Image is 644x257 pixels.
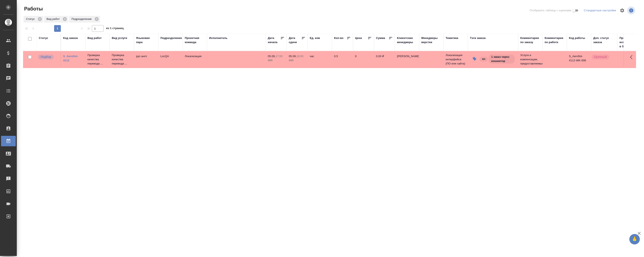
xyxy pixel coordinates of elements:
[617,5,627,15] span: Настроить таблицу
[376,36,385,40] div: Сумма
[297,55,303,58] p: 18:00
[627,52,637,62] button: Здесь прячутся важные кнопки
[520,36,540,44] div: Комментарии по заказу
[158,52,183,67] td: LocQA
[23,5,43,12] span: Работы
[470,36,486,40] div: Тэги заказа
[482,57,485,61] p: en
[268,58,285,63] p: 2025
[629,234,640,244] button: 🙏
[530,8,571,13] span: Отобразить таблицу с оценками
[446,53,466,66] p: Локализация интерфейса (ПО или сайта)
[112,53,132,66] p: Проверка качества перевода ...
[594,55,607,59] p: Срочный
[276,55,282,58] p: 17:00
[136,36,156,44] div: Языковая пара
[491,55,512,63] p: 1 заказ через коннектор
[374,52,395,67] td: 0,00 ₽
[63,55,78,62] a: S_Aeroflot-4112
[39,36,48,40] div: Статус
[289,58,306,63] p: 2025
[47,17,61,21] p: Вид работ
[308,52,332,67] td: час
[38,54,59,60] div: Можно подбирать исполнителей
[583,7,617,14] div: split button
[627,6,636,14] span: Посмотреть информацию
[268,36,280,44] div: Дата начала
[106,26,124,32] span: из 1 страниц
[72,17,93,21] p: Подразделение
[569,36,585,40] div: Код работы
[209,36,228,40] div: Исполнитель
[395,52,419,67] td: [PERSON_NAME]
[87,36,102,40] div: Вид работ
[26,17,36,21] p: Статус
[23,16,43,23] div: Статус
[520,53,540,66] p: Услуги и компенсации, предоставляемые...
[332,52,353,67] td: 0.5
[44,16,68,23] div: Вид работ
[470,54,479,63] button: Изменить тэги
[268,55,276,58] p: 05.09,
[160,36,182,40] div: Подразделение
[310,36,320,40] div: Ед. изм
[593,36,615,44] div: Доп. статус заказа
[545,36,565,44] div: Комментарии по работе
[183,52,207,67] td: Локализация
[112,36,127,40] div: Вид услуги
[631,235,638,244] span: 🙏
[479,54,515,64] div: en, 1 заказ через коннектор
[87,53,108,66] p: Проверка качества перевода ...
[353,52,374,67] td: 0
[185,36,205,44] div: Проектная команда
[567,52,591,67] td: S_Aeroflot-4112-WK-006
[619,36,638,49] div: Прогресс исполнителя в SC
[134,52,158,67] td: рус-англ
[421,36,441,44] div: Менеджеры верстки
[69,16,100,23] div: Подразделение
[41,55,51,59] p: Подбор
[289,36,301,44] div: Дата сдачи
[355,36,362,40] div: Цена
[63,36,78,40] div: Код заказа
[397,36,417,44] div: Клиентские менеджеры
[446,36,458,40] div: Тематика
[334,36,343,40] div: Кол-во
[289,55,297,58] p: 05.09,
